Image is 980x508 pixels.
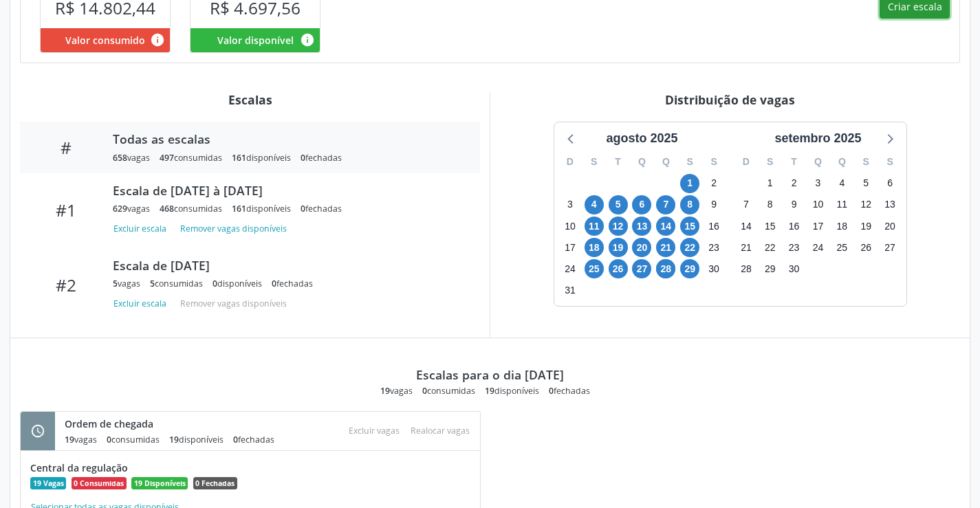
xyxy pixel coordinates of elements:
div: Q [630,151,654,173]
span: sexta-feira, 19 de setembro de 2025 [856,217,875,236]
div: consumidas [150,278,203,289]
div: Q [654,151,678,173]
span: quarta-feira, 6 de agosto de 2025 [632,195,651,214]
div: disponíveis [485,385,539,397]
span: 0 [107,434,111,445]
span: quarta-feira, 20 de agosto de 2025 [632,238,651,257]
span: sábado, 20 de setembro de 2025 [880,217,900,236]
span: quarta-feira, 3 de setembro de 2025 [808,174,827,193]
span: sexta-feira, 29 de agosto de 2025 [680,259,699,278]
span: domingo, 3 de agosto de 2025 [560,195,580,214]
span: terça-feira, 2 de setembro de 2025 [785,174,804,193]
span: 0 Consumidas [72,477,127,489]
span: 19 Disponíveis [131,477,188,489]
div: # [30,137,103,157]
span: sábado, 23 de agosto de 2025 [704,238,723,257]
div: Distribuição de vagas [500,92,960,107]
span: 629 [113,203,127,214]
span: 0 [301,203,305,214]
span: quarta-feira, 17 de setembro de 2025 [808,217,827,236]
span: 19 [485,385,494,397]
div: Q [830,151,854,173]
div: vagas [380,385,413,397]
div: S [702,151,726,173]
i: Valor disponível para agendamentos feitos para este serviço [300,32,315,47]
div: disponíveis [232,152,291,164]
button: Excluir escala [113,219,172,238]
div: consumidas [160,203,222,214]
span: quarta-feira, 13 de agosto de 2025 [632,217,651,236]
span: 497 [160,152,174,164]
span: sábado, 30 de agosto de 2025 [704,259,723,278]
div: Escala de [DATE] [113,258,461,273]
div: Central da regulação [30,461,470,475]
span: segunda-feira, 22 de setembro de 2025 [761,238,780,257]
span: sábado, 13 de setembro de 2025 [880,195,900,214]
span: 5 [113,278,118,289]
span: segunda-feira, 18 de agosto de 2025 [585,238,604,257]
div: fechadas [272,278,313,289]
span: domingo, 21 de setembro de 2025 [737,238,756,257]
span: sábado, 9 de agosto de 2025 [704,195,723,214]
div: S [678,151,702,173]
div: fechadas [301,152,342,164]
span: sexta-feira, 15 de agosto de 2025 [680,217,699,236]
span: segunda-feira, 4 de agosto de 2025 [585,195,604,214]
span: quarta-feira, 24 de setembro de 2025 [808,238,827,257]
div: Escala de [DATE] à [DATE] [113,183,461,198]
span: sexta-feira, 8 de agosto de 2025 [680,195,699,214]
span: domingo, 24 de agosto de 2025 [560,259,580,278]
i: Valor consumido por agendamentos feitos para este serviço [150,32,165,47]
span: segunda-feira, 25 de agosto de 2025 [585,259,604,278]
div: fechadas [301,203,342,214]
span: quinta-feira, 7 de agosto de 2025 [656,195,675,214]
div: S [854,151,878,173]
div: #2 [30,275,103,295]
span: quinta-feira, 21 de agosto de 2025 [656,238,675,257]
span: quinta-feira, 11 de setembro de 2025 [832,195,851,214]
span: 468 [160,203,174,214]
span: quarta-feira, 27 de agosto de 2025 [632,259,651,278]
span: domingo, 10 de agosto de 2025 [560,217,580,236]
span: 0 Fechadas [193,477,237,489]
div: setembro 2025 [769,129,867,148]
span: 161 [232,152,246,164]
span: terça-feira, 26 de agosto de 2025 [609,259,628,278]
span: terça-feira, 19 de agosto de 2025 [609,238,628,257]
span: sexta-feira, 5 de setembro de 2025 [856,174,875,193]
span: domingo, 31 de agosto de 2025 [560,281,580,300]
span: 161 [232,203,246,214]
div: Escalas [20,92,480,107]
div: T [606,151,630,173]
div: D [558,151,582,173]
div: consumidas [107,434,160,445]
div: #1 [30,200,103,220]
span: sábado, 27 de setembro de 2025 [880,238,900,257]
span: 0 [233,434,238,445]
div: vagas [113,203,150,214]
span: 19 [169,434,179,445]
span: segunda-feira, 15 de setembro de 2025 [761,217,780,236]
span: terça-feira, 5 de agosto de 2025 [609,195,628,214]
span: 0 [422,385,427,397]
div: Q [806,151,830,173]
span: sexta-feira, 22 de agosto de 2025 [680,238,699,257]
span: segunda-feira, 8 de setembro de 2025 [761,195,780,214]
span: terça-feira, 23 de setembro de 2025 [785,238,804,257]
span: terça-feira, 9 de setembro de 2025 [785,195,804,214]
span: quarta-feira, 10 de setembro de 2025 [808,195,827,214]
div: S [758,151,782,173]
div: vagas [113,152,150,164]
span: 0 [213,278,217,289]
div: fechadas [233,434,274,445]
span: domingo, 7 de setembro de 2025 [737,195,756,214]
div: Todas as escalas [113,131,461,146]
span: terça-feira, 30 de setembro de 2025 [785,259,804,278]
span: 19 [65,434,74,445]
div: agosto 2025 [600,129,683,148]
div: D [734,151,759,173]
div: consumidas [422,385,475,397]
span: Valor consumido [65,33,145,47]
span: domingo, 17 de agosto de 2025 [560,238,580,257]
div: disponíveis [213,278,262,289]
